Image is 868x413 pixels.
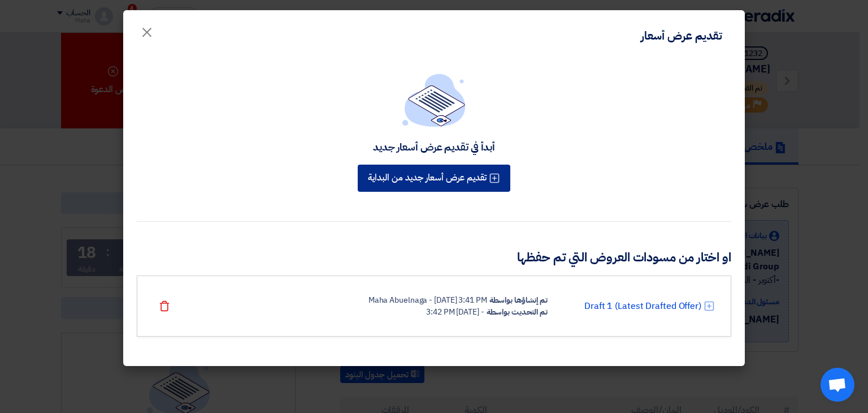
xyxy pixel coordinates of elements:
button: Close [131,18,163,41]
a: Draft 1 (Latest Drafted Offer) [584,299,701,313]
h3: او اختار من مسودات العروض التي تم حفظها [137,249,731,266]
img: empty_state_list.svg [402,74,466,127]
div: أبدأ في تقديم عرض أسعار جديد [373,140,495,153]
div: Maha Abuelnaga - [DATE] 3:41 PM [368,294,487,306]
div: - [DATE] 3:42 PM [426,306,484,318]
span: × [140,15,154,49]
div: تم إنشاؤها بواسطة [489,294,548,306]
div: تم التحديث بواسطة [487,306,548,318]
a: Open chat [821,368,854,402]
div: تقديم عرض أسعار [641,27,722,44]
button: تقديم عرض أسعار جديد من البداية [358,165,510,192]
